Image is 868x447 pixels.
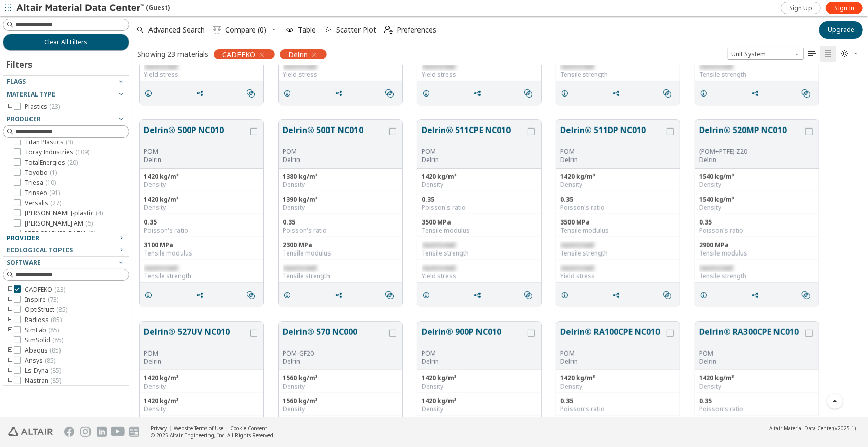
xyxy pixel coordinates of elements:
[797,83,819,104] button: Similar search
[67,158,78,167] span: ( 20 )
[608,285,629,305] button: Share
[422,382,537,391] div: Density
[699,397,815,405] div: 0.35
[422,173,537,181] div: 1420 kg/m³
[422,264,455,272] span: restricted
[298,26,316,34] span: Table
[25,367,61,375] span: Ls-Dyna
[48,326,59,334] span: ( 85 )
[7,316,14,324] i: toogle group
[560,358,665,366] p: Delrin
[560,156,665,164] p: Delrin
[144,382,259,391] div: Density
[7,296,14,304] i: toogle group
[699,218,815,227] div: 0.35
[283,181,398,189] div: Density
[746,83,768,104] button: Share
[283,62,316,71] span: restricted
[469,285,490,305] button: Share
[283,71,398,79] div: Yield stress
[7,77,26,86] span: Flags
[422,326,526,349] button: Delrin® 900P NC010
[699,71,815,79] div: Tensile strength
[560,326,665,349] button: Delrin® RA100CPE NC010
[808,50,816,58] i: 
[144,196,259,204] div: 1420 kg/m³
[560,173,676,181] div: 1420 kg/m³
[140,83,161,104] button: Details
[699,62,733,71] span: restricted
[381,285,402,305] button: Similar search
[417,83,439,104] button: Details
[560,204,676,212] div: Poisson's ratio
[49,188,60,197] span: ( 91 )
[728,48,804,60] div: Unit System
[7,367,14,375] i: toogle group
[422,196,537,204] div: 0.35
[144,272,259,280] div: Tensile strength
[560,397,676,405] div: 0.35
[230,425,267,432] a: Cookie Consent
[56,305,67,314] span: ( 85 )
[560,349,665,358] div: POM
[699,349,803,358] div: POM
[560,71,676,79] div: Tensile strength
[422,397,537,405] div: 1420 kg/m³
[283,241,398,249] div: 2300 MPa
[381,83,402,104] button: Similar search
[422,148,526,156] div: POM
[16,3,170,13] div: (Guest)
[699,374,815,382] div: 1420 kg/m³
[7,258,41,267] span: Software
[25,138,73,146] span: Titan Plastics
[25,103,60,111] span: Plastics
[828,26,854,34] span: Upgrade
[826,2,863,14] a: Sign In
[820,46,836,62] button: Tile View
[283,358,387,366] p: Delrin
[283,382,398,391] div: Density
[422,181,537,189] div: Density
[283,204,398,212] div: Density
[144,71,259,79] div: Yield stress
[50,168,57,177] span: ( 1 )
[834,4,854,12] span: Sign In
[699,181,815,189] div: Density
[330,83,351,104] button: Share
[25,179,56,187] span: Triesa
[144,148,248,156] div: POM
[695,83,716,104] button: Details
[659,285,680,305] button: Similar search
[560,148,665,156] div: POM
[7,346,14,355] i: toogle group
[3,113,129,125] button: Producer
[7,234,39,242] span: Provider
[556,83,578,104] button: Details
[520,285,541,305] button: Similar search
[25,346,61,355] span: Abaqus
[151,432,275,439] div: © 2025 Altair Engineering, Inc. All Rights Reserved.
[520,83,541,104] button: Similar search
[283,156,387,164] p: Delrin
[222,50,255,59] span: CADFEKO
[3,51,37,75] div: Filters
[422,405,537,413] div: Density
[841,50,849,58] i: 
[560,374,676,382] div: 1420 kg/m³
[25,219,93,228] span: [PERSON_NAME] AM
[417,285,439,305] button: Details
[283,249,398,258] div: Tensile modulus
[769,425,856,432] div: (v2025.1)
[16,3,146,13] img: Altair Material Data Center
[699,241,815,249] div: 2900 MPa
[242,83,263,104] button: Similar search
[663,89,671,98] i: 
[3,257,129,269] button: Software
[283,326,387,349] button: Delrin® 570 NC000
[191,285,213,305] button: Share
[699,326,803,349] button: Delrin® RA300CPE NC010
[699,148,803,156] div: (POM+PTFE)-Z20
[659,83,680,104] button: Similar search
[140,285,161,305] button: Details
